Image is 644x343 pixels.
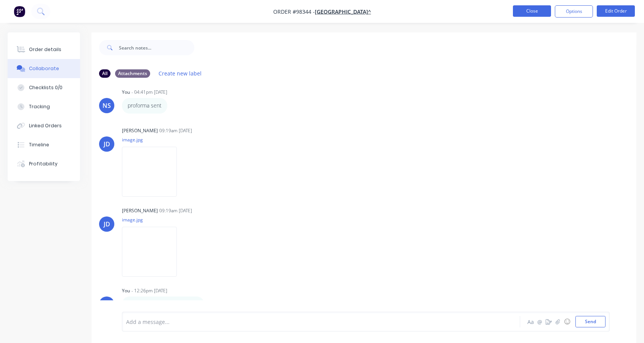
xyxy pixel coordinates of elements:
div: Profitability [29,160,58,167]
div: NS [103,300,111,309]
div: 09:19am [DATE] [159,207,192,214]
img: Factory [14,6,25,17]
button: Tracking [8,97,80,116]
div: 09:19am [DATE] [159,127,192,134]
div: Tracking [29,103,50,110]
div: All [99,69,111,78]
div: Linked Orders [29,122,62,129]
div: [PERSON_NAME] [122,127,158,134]
div: Timeline [29,141,49,148]
button: Profitability [8,154,80,173]
div: NS [103,101,111,110]
div: JD [104,139,110,149]
button: Checklists 0/0 [8,78,80,97]
div: Order details [29,46,61,53]
a: [GEOGRAPHIC_DATA]^ [315,8,371,15]
button: Order details [8,40,80,59]
div: You [122,287,130,294]
input: Search notes... [119,40,194,55]
div: - 12:26pm [DATE] [131,287,167,294]
p: proforma sent [128,102,162,109]
div: [PERSON_NAME] [122,207,158,214]
div: Collaborate [29,65,59,72]
button: Edit Order [597,5,635,17]
button: ☺ [562,317,572,326]
p: image.jpg [122,136,184,143]
span: Order #98344 - [273,8,315,15]
p: image.jpg [122,216,184,223]
div: Attachments [115,69,150,78]
button: Close [513,5,551,17]
div: You [122,89,130,96]
button: Timeline [8,135,80,154]
button: Aa [526,317,535,326]
button: Linked Orders [8,116,80,135]
button: Collaborate [8,59,80,78]
div: JD [104,220,110,229]
div: Checklists 0/0 [29,84,62,91]
button: Send [575,316,606,327]
button: Options [555,5,593,18]
div: - 04:41pm [DATE] [131,89,167,96]
button: Create new label [155,68,206,79]
button: @ [535,317,544,326]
